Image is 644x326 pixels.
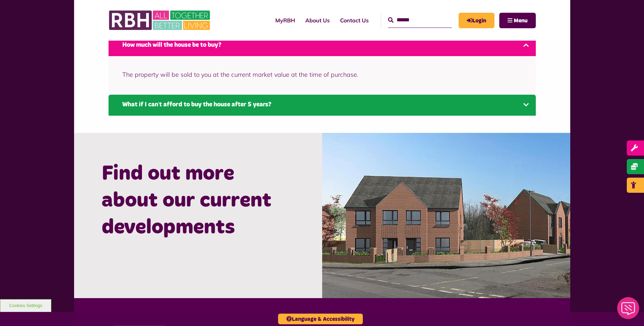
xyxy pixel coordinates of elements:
[109,7,212,34] img: RBH
[613,295,644,326] iframe: Netcall Web Assistant for live chat
[388,13,452,28] input: Search
[499,13,536,28] button: Navigation
[109,56,536,93] div: How much will the house be to buy?
[459,13,494,28] a: MyRBH
[122,70,522,79] p: The property will be sold to you at the current market value at the time of purchase.
[300,11,335,30] a: About Us
[335,11,374,30] a: Contact Us
[514,18,528,23] span: Menu
[270,11,300,30] a: MyRBH
[102,160,295,241] h2: Find out more about our current developments
[109,95,536,116] a: What if I can’t afford to buy the house after 5 years?
[278,314,363,324] button: Language & Accessibility
[322,133,570,298] img: New RBH homes at Peel Lane, Heywood
[109,35,536,56] a: How much will the house be to buy?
